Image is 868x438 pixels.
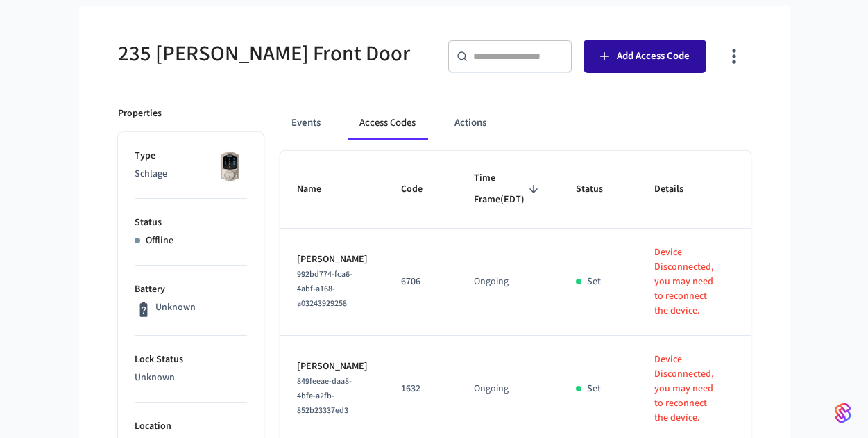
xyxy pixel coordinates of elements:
[155,300,196,315] p: Unknown
[135,216,247,230] p: Status
[135,149,247,163] p: Type
[146,234,173,248] p: Offline
[280,106,751,140] div: ant example
[584,40,706,73] button: Add Access Code
[118,106,162,121] p: Properties
[654,179,701,200] span: Details
[212,149,247,184] img: Schlage Sense Smart Deadbolt with Camelot Trim, Front
[135,282,247,297] p: Battery
[457,229,559,336] td: Ongoing
[135,167,247,181] p: Schlage
[297,359,368,374] p: [PERSON_NAME]
[654,352,714,425] p: Device Disconnected, you may need to reconnect the device.
[348,106,427,140] button: Access Codes
[576,179,621,200] span: Status
[135,371,247,385] p: Unknown
[280,106,332,140] button: Events
[135,419,247,434] p: Location
[443,106,497,140] button: Actions
[297,375,352,416] span: 849feeae-daa8-4bfe-a2fb-852b23337ed3
[135,352,247,367] p: Lock Status
[587,275,601,289] p: Set
[401,382,441,396] p: 1632
[401,179,441,200] span: Code
[401,275,441,289] p: 6706
[617,47,690,65] span: Add Access Code
[297,268,352,309] span: 992bd774-fca6-4abf-a168-a03243929258
[587,382,601,396] p: Set
[654,245,714,318] p: Device Disconnected, you may need to reconnect the device.
[118,40,426,68] h5: 235 [PERSON_NAME] Front Door
[835,402,851,424] img: SeamLogoGradient.69752ec5.svg
[297,252,368,267] p: [PERSON_NAME]
[297,179,339,200] span: Name
[474,168,543,211] span: Time Frame(EDT)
